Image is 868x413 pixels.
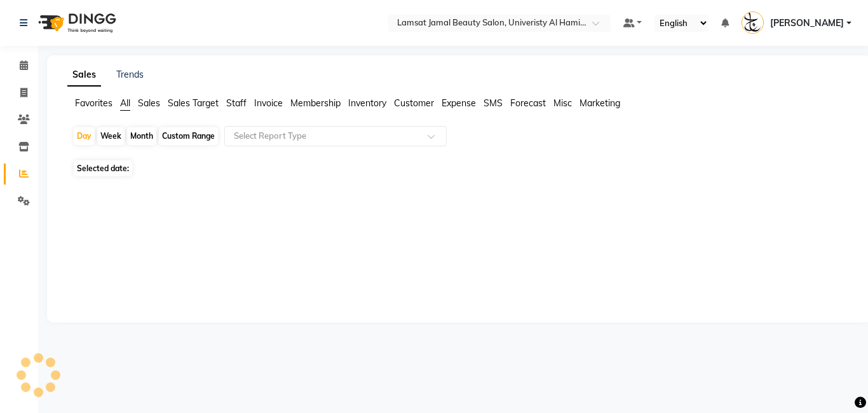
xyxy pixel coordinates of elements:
span: Forecast [510,97,546,109]
span: Staff [226,97,247,109]
span: [PERSON_NAME] [770,17,844,30]
span: Membership [290,97,341,109]
div: Week [97,127,125,145]
img: Lamsat Jamal [742,11,764,34]
span: Selected date: [74,160,132,176]
a: Trends [116,69,144,80]
span: Sales Target [168,97,219,109]
div: Custom Range [159,127,218,145]
img: logo [32,5,119,41]
div: Day [74,127,95,145]
span: Expense [442,97,476,109]
div: Month [127,127,156,145]
span: Misc [553,97,572,109]
span: Marketing [580,97,620,109]
span: SMS [484,97,503,109]
span: Invoice [254,97,283,109]
span: Favorites [75,97,112,109]
span: Customer [394,97,434,109]
span: Sales [138,97,160,109]
span: Inventory [348,97,386,109]
span: All [120,97,130,109]
a: Sales [67,64,101,87]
